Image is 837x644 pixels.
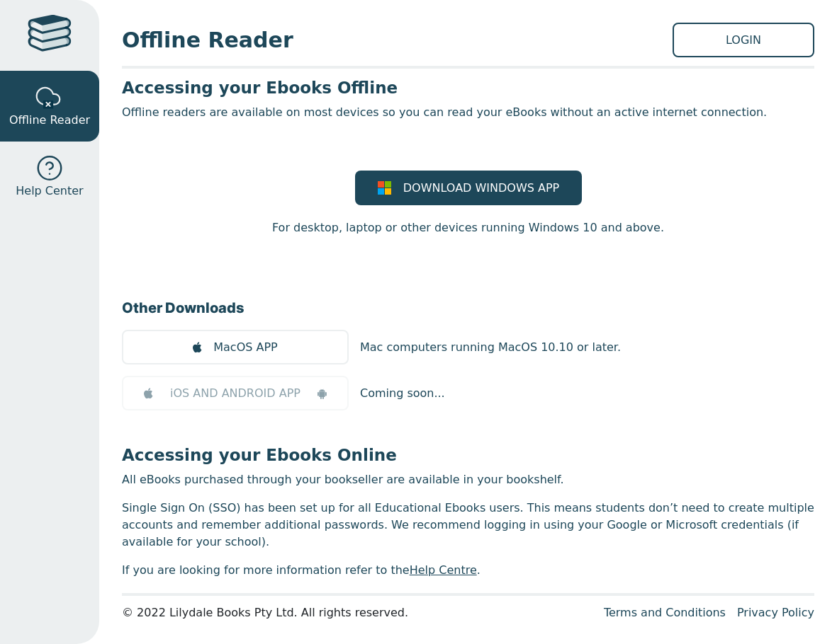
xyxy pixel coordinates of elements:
span: MacOS APP [213,339,277,356]
p: All eBooks purchased through your bookseller are available in your bookshelf. [122,471,814,488]
a: Help Centre [410,563,477,577]
a: DOWNLOAD WINDOWS APP [355,171,582,205]
a: Privacy Policy [737,606,814,619]
p: Offline readers are available on most devices so you can read your eBooks without an active inter... [122,104,814,121]
span: Help Center [16,183,83,200]
h3: Accessing your Ebooks Online [122,444,814,466]
p: Single Sign On (SSO) has been set up for all Educational Ebooks users. This means students don’t ... [122,500,814,551]
a: Terms and Conditions [604,606,726,619]
p: Coming soon... [360,385,445,402]
p: For desktop, laptop or other devices running Windows 10 and above. [272,219,664,236]
span: Offline Reader [9,112,90,129]
span: DOWNLOAD WINDOWS APP [403,180,559,197]
h3: Accessing your Ebooks Offline [122,77,814,98]
p: Mac computers running MacOS 10.10 or later. [360,339,621,356]
span: iOS AND ANDROID APP [170,385,300,402]
div: © 2022 Lilydale Books Pty Ltd. All rights reserved. [122,604,592,621]
span: Offline Reader [122,24,673,56]
a: LOGIN [673,23,814,57]
a: MacOS APP [122,330,349,364]
p: If you are looking for more information refer to the . [122,562,814,579]
h3: Other Downloads [122,297,814,318]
